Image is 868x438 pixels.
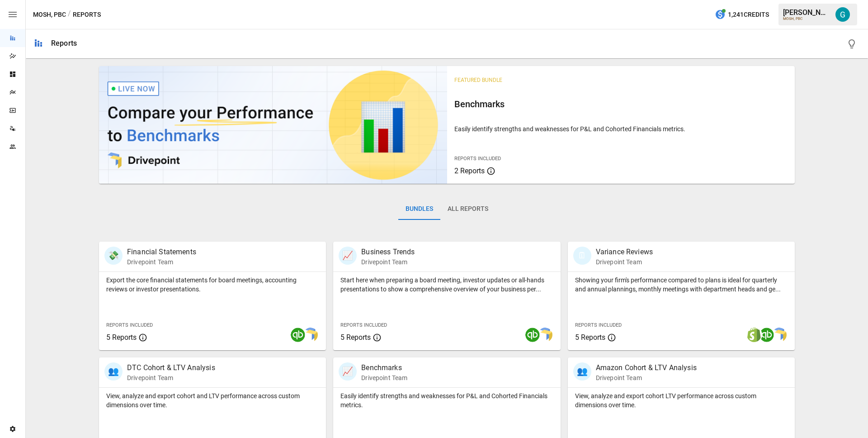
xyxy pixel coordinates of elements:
[106,391,319,409] p: View, analyze and export cohort and LTV performance across custom dimensions over time.
[340,333,371,342] span: 5 Reports
[440,198,495,220] button: All Reports
[99,66,447,184] img: video thumbnail
[51,39,77,48] div: Reports
[711,6,773,23] button: 1,241Credits
[340,276,553,294] p: Start here when preparing a board meeting, investor updates or all-hands presentations to show a ...
[340,322,387,328] span: Reports Included
[596,257,653,267] p: Drivepoint Team
[575,391,788,409] p: View, analyze and export cohort LTV performance across custom dimensions over time.
[759,328,774,342] img: quickbooks
[398,198,440,220] button: Bundles
[728,9,769,20] span: 1,241 Credits
[361,257,415,267] p: Drivepoint Team
[830,2,855,27] button: Gavin Acres
[454,97,788,111] h6: Benchmarks
[33,9,66,20] button: MOSH, PBC
[454,156,501,162] span: Reports Included
[747,328,761,342] img: shopify
[596,247,653,257] p: Variance Reviews
[291,328,305,342] img: quickbooks
[454,124,788,133] p: Easily identify strengths and weaknesses for P&L and Cohorted Financials metrics.
[575,322,622,328] span: Reports Included
[127,257,196,267] p: Drivepoint Team
[596,362,697,373] p: Amazon Cohort & LTV Analysis
[835,7,850,22] img: Gavin Acres
[339,362,357,381] div: 📈
[106,333,137,342] span: 5 Reports
[361,247,415,257] p: Business Trends
[106,322,153,328] span: Reports Included
[783,17,830,21] div: MOSH, PBC
[575,333,605,342] span: 5 Reports
[573,362,591,381] div: 👥
[127,247,196,257] p: Financial Statements
[772,328,787,342] img: smart model
[575,276,788,294] p: Showing your firm's performance compared to plans is ideal for quarterly and annual plannings, mo...
[68,9,71,20] div: /
[361,362,407,373] p: Benchmarks
[104,362,123,381] div: 👥
[361,373,407,382] p: Drivepoint Team
[106,276,319,294] p: Export the core financial statements for board meetings, accounting reviews or investor presentat...
[573,247,591,265] div: 🗓
[525,328,540,342] img: quickbooks
[127,362,215,373] p: DTC Cohort & LTV Analysis
[454,167,485,175] span: 2 Reports
[454,77,502,83] span: Featured Bundle
[104,247,123,265] div: 💸
[538,328,552,342] img: smart model
[303,328,318,342] img: smart model
[596,373,697,382] p: Drivepoint Team
[340,391,553,409] p: Easily identify strengths and weaknesses for P&L and Cohorted Financials metrics.
[339,247,357,265] div: 📈
[783,8,830,17] div: [PERSON_NAME]
[127,373,215,382] p: Drivepoint Team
